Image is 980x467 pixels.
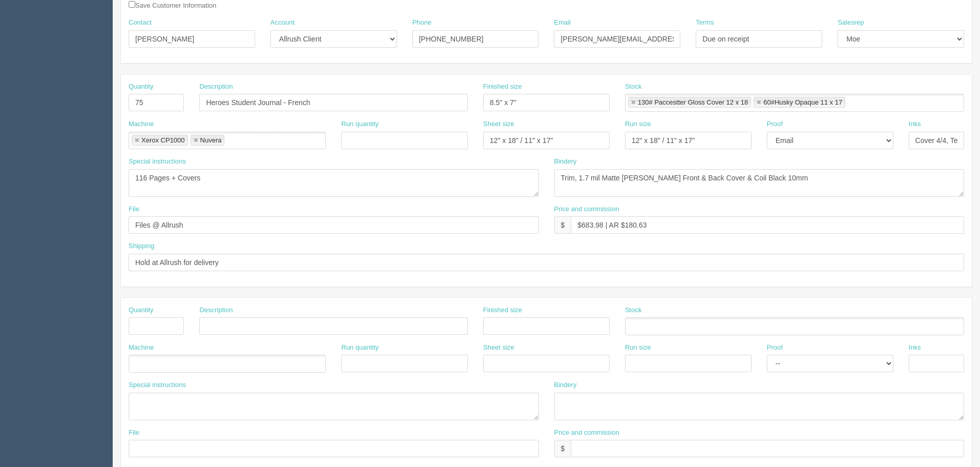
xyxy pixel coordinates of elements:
label: Terms [696,18,714,28]
label: Quantity [129,306,153,315]
label: Quantity [129,82,153,92]
label: Run size [625,119,651,129]
label: Inks [909,119,921,129]
label: Inks [909,343,921,353]
label: Stock [625,306,642,315]
label: Account [270,18,295,28]
div: Xerox CP1000 [141,137,185,144]
label: Machine [129,119,154,129]
label: Description [199,82,233,92]
label: Phone [412,18,432,28]
label: Proof [767,119,783,129]
textarea: Trim, 1.7 mil Matte [PERSON_NAME] Front & Back Cover & Coil Black 10mm [554,169,965,197]
label: Price and commission [554,205,619,214]
div: $ [554,216,571,234]
label: Run quantity [341,119,379,129]
label: File [129,205,139,214]
label: Shipping [129,241,155,251]
div: $ [554,440,571,457]
label: Finished size [483,82,522,92]
div: 130# Paccestter Gloss Cover 12 x 18 [638,99,748,106]
div: Nuvera [200,137,222,144]
label: Description [199,306,233,315]
label: File [129,428,139,438]
textarea: 116 Pages + Covers [129,169,539,197]
div: 60#Husky Opaque 11 x 17 [763,99,842,106]
label: Run quantity [341,343,379,353]
label: Run size [625,343,651,353]
label: Finished size [483,306,522,315]
label: Stock [625,82,642,92]
label: Proof [767,343,783,353]
label: Sheet size [483,119,514,129]
label: Contact [129,18,152,28]
label: Bindery [554,157,577,167]
label: Sheet size [483,343,514,353]
label: Price and commission [554,428,619,438]
label: Special instructions [129,157,186,167]
label: Machine [129,343,154,353]
label: Salesrep [838,18,864,28]
label: Email [554,18,571,28]
label: Bindery [554,380,577,390]
label: Special instructions [129,380,186,390]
